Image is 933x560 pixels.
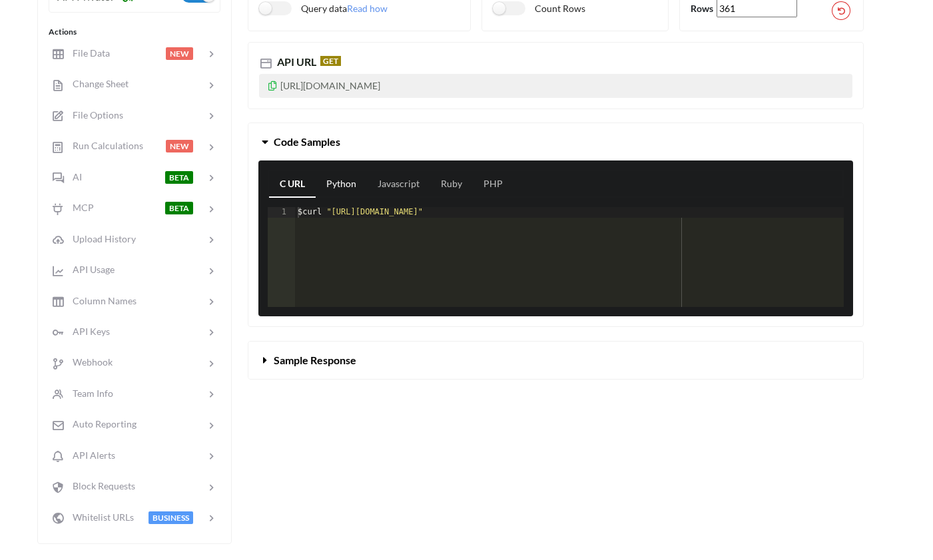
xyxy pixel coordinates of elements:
span: API URL [274,55,316,68]
a: Javascript [367,171,430,198]
span: Webhook [65,356,113,368]
span: API Usage [65,264,115,275]
a: PHP [473,171,513,198]
span: NEW [166,47,193,60]
span: BUSINESS [149,511,193,524]
span: BETA [165,171,193,184]
p: [URL][DOMAIN_NAME] [259,74,852,98]
span: File Options [65,109,123,121]
button: Code Samples [248,123,863,160]
a: C URL [269,171,316,198]
span: Whitelist URLs [65,511,134,523]
span: API Alerts [65,449,115,461]
span: AI [65,171,82,182]
span: NEW [166,140,193,152]
span: Auto Reporting [65,418,137,429]
b: Rows [691,3,713,14]
button: Sample Response [248,342,863,379]
span: BETA [165,202,193,214]
a: Ruby [430,171,473,198]
span: Sample Response [274,354,356,366]
span: MCP [65,202,94,213]
span: GET [320,56,341,66]
div: Actions [49,26,220,38]
span: Code Samples [274,135,340,148]
label: Query data [259,1,347,15]
span: Block Requests [65,480,135,491]
span: Change Sheet [65,78,129,89]
label: Count Rows [493,1,585,15]
span: Team Info [65,388,113,399]
div: 1 [268,207,295,218]
span: Read how [347,3,388,14]
span: File Data [65,47,110,59]
span: API Keys [65,326,110,337]
span: Column Names [65,295,137,306]
span: Run Calculations [65,140,143,151]
a: Python [316,171,367,198]
span: Upload History [65,233,136,244]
